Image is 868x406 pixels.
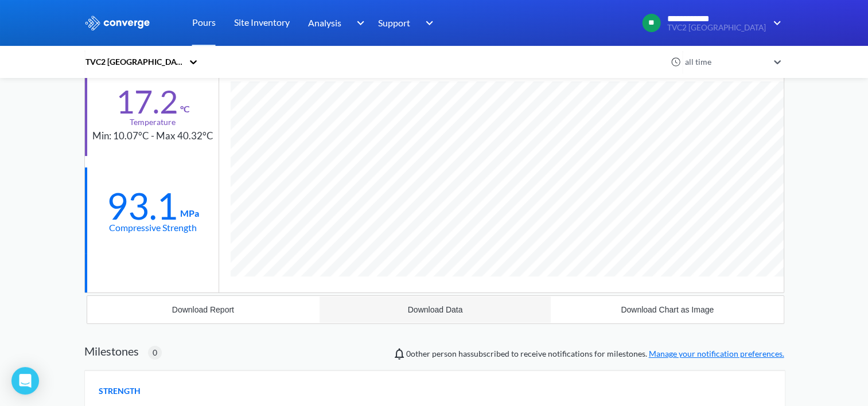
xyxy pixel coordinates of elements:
span: person has subscribed to receive notifications for milestones. [406,348,784,360]
span: Support [378,15,410,30]
span: 0 [153,346,157,359]
div: Download Report [172,305,234,314]
div: all time [682,56,768,68]
div: Temperature [130,116,176,128]
img: logo_ewhite.svg [84,15,151,30]
img: downArrow.svg [418,16,437,30]
span: TVC2 [GEOGRAPHIC_DATA] [667,24,766,32]
img: downArrow.svg [766,16,784,30]
span: STRENGTH [99,385,141,397]
button: Download Report [87,296,320,323]
img: icon-clock.svg [671,57,681,67]
div: 17.2 [116,87,178,116]
div: TVC2 [GEOGRAPHIC_DATA] [84,56,183,68]
h2: Milestones [84,344,139,358]
div: Download Chart as Image [621,305,714,314]
img: notifications-icon.svg [392,347,406,361]
div: Compressive Strength [109,220,197,235]
img: downArrow.svg [349,16,367,30]
div: Min: 10.07°C - Max 40.32°C [92,128,213,144]
div: Open Intercom Messenger [11,367,39,395]
span: 0 other [406,349,430,358]
button: Download Chart as Image [551,296,784,323]
button: Download Data [319,296,551,323]
span: Analysis [308,15,341,30]
div: 93.1 [107,192,178,220]
a: Manage your notification preferences. [649,349,784,358]
div: Download Data [408,305,463,314]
